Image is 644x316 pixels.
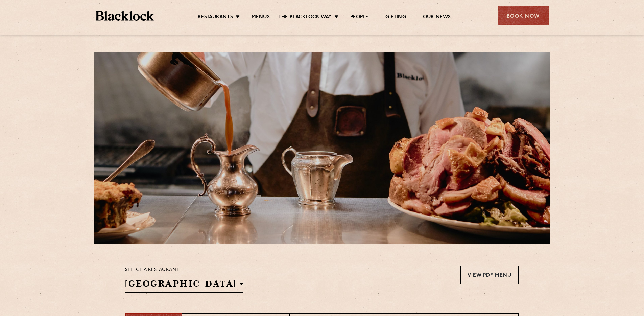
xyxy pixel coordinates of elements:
[278,14,332,21] a: The Blacklock Way
[498,6,549,25] div: Book Now
[198,14,233,21] a: Restaurants
[125,266,243,274] p: Select a restaurant
[385,14,406,21] a: Gifting
[460,266,519,284] a: View PDF Menu
[350,14,368,21] a: People
[252,14,270,21] a: Menus
[423,14,451,21] a: Our News
[96,11,154,21] img: BL_Textured_Logo-footer-cropped.svg
[125,278,243,293] h2: [GEOGRAPHIC_DATA]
